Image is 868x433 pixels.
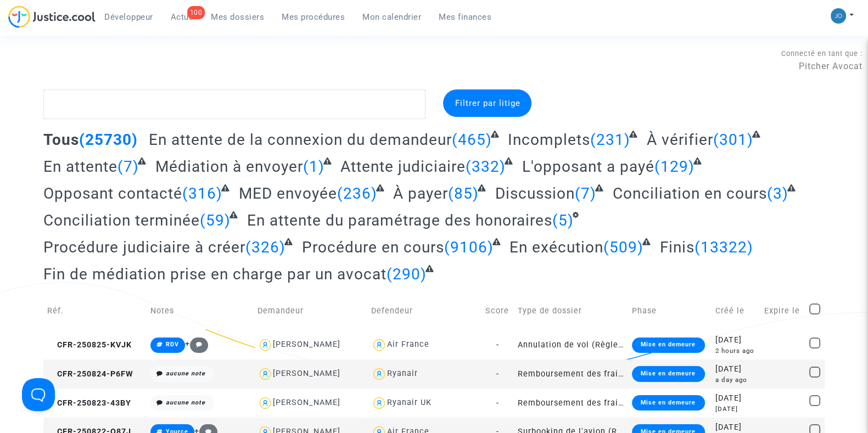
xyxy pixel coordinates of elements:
[282,12,345,22] span: Mes procédures
[43,184,182,203] span: Opposant contacté
[166,341,179,348] span: RDV
[96,9,162,25] a: Développeur
[202,9,273,25] a: Mes dossiers
[166,370,205,377] i: aucune note
[481,291,514,330] td: Score
[575,184,596,203] span: (7)
[254,291,368,330] td: Demandeur
[166,399,205,406] i: aucune note
[514,330,628,359] td: Annulation de vol (Règlement CE n°261/2004)
[514,291,628,330] td: Type de dossier
[43,265,387,283] span: Fin de médiation prise en charge par un avocat
[712,291,760,330] td: Créé le
[245,238,285,256] span: (326)
[31,18,54,26] div: v 4.0.25
[273,369,340,378] div: [PERSON_NAME]
[211,12,264,22] span: Mes dossiers
[117,158,139,176] span: (7)
[628,291,712,330] td: Phase
[247,211,552,229] span: En attente du paramétrage des honoraires
[43,238,245,256] span: Procédure judiciaire à créer
[337,184,377,203] span: (236)
[371,395,387,411] img: icon-user.svg
[47,398,131,408] span: CFR-250823-43BY
[257,395,273,411] img: icon-user.svg
[171,12,194,22] span: Actus
[647,131,713,149] span: À vérifier
[387,398,432,407] div: Ryanair UK
[760,291,805,330] td: Expire le
[695,238,753,256] span: (13322)
[387,369,418,378] div: Ryanair
[302,238,444,256] span: Procédure en cours
[367,291,481,330] td: Defendeur
[303,158,324,176] span: (1)
[508,131,590,149] span: Incomplets
[522,158,654,176] span: L'opposant a payé
[22,378,55,411] iframe: Help Scout Beacon - Open
[654,158,695,176] span: (129)
[632,366,704,381] div: Mise en demeure
[18,18,26,26] img: logo_orange.svg
[713,131,753,149] span: (301)
[514,359,628,389] td: Remboursement des frais d'impression de la carte d'embarquement
[43,158,117,176] span: En attente
[200,211,231,229] span: (59)
[466,158,506,176] span: (332)
[715,392,756,404] div: [DATE]
[79,131,138,149] span: (25730)
[715,404,756,414] div: [DATE]
[715,346,756,356] div: 2 hours ago
[509,238,603,256] span: En exécution
[496,340,499,350] span: -
[715,363,756,375] div: [DATE]
[430,9,500,25] a: Mes finances
[155,158,303,176] span: Médiation à envoyer
[371,337,387,353] img: icon-user.svg
[496,398,499,408] span: -
[715,375,756,385] div: a day ago
[147,291,253,330] td: Notes
[149,131,452,149] span: En attente de la connexion du demandeur
[387,265,427,283] span: (290)
[452,131,492,149] span: (465)
[137,65,168,72] div: Mots-clés
[257,337,273,353] img: icon-user.svg
[257,366,273,382] img: icon-user.svg
[187,6,205,19] div: 100
[514,389,628,418] td: Remboursement des frais d'impression de la carte d'embarquement
[496,369,499,379] span: -
[57,65,85,72] div: Domaine
[354,9,430,25] a: Mon calendrier
[239,184,337,203] span: MED envoyée
[43,131,79,149] span: Tous
[8,5,96,28] img: jc-logo.svg
[104,12,153,22] span: Développeur
[340,158,466,176] span: Attente judiciaire
[552,211,574,229] span: (5)
[362,12,421,22] span: Mon calendrier
[371,366,387,382] img: icon-user.svg
[43,211,200,229] span: Conciliation terminée
[273,398,340,407] div: [PERSON_NAME]
[660,238,695,256] span: Finis
[781,49,863,58] span: Connecté en tant que :
[44,64,53,72] img: tab_domain_overview_orange.svg
[18,29,26,37] img: website_grey.svg
[831,8,846,24] img: 45a793c8596a0d21866ab9c5374b5e4b
[766,184,788,203] span: (3)
[495,184,575,203] span: Discussion
[273,340,340,349] div: [PERSON_NAME]
[273,9,354,25] a: Mes procédures
[632,395,704,410] div: Mise en demeure
[387,340,429,349] div: Air France
[603,238,643,256] span: (509)
[439,12,491,22] span: Mes finances
[182,184,222,203] span: (316)
[47,340,132,350] span: CFR-250825-KVJK
[47,369,133,379] span: CFR-250824-P6FW
[455,98,520,108] span: Filtrer par litige
[185,339,209,348] span: +
[632,338,704,353] div: Mise en demeure
[125,64,133,72] img: tab_keywords_by_traffic_grey.svg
